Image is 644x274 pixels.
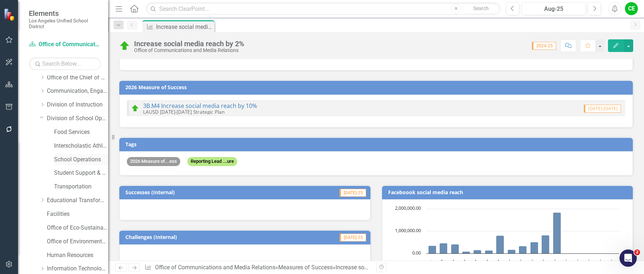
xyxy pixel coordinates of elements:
span: 2026 Measure of...ess [127,157,180,166]
button: CE [625,2,638,15]
path: Q2 (Oct-Dec)-24/25, 335,675. Actual (Facebook @laschools). [519,246,527,254]
h3: Faceboook social media reach [388,190,630,195]
a: Transportation [54,183,108,191]
path: Baseline, 350,392. Actual (Facebook @laschools). [428,246,436,254]
a: Office of Communications and Media Relations [29,40,101,49]
path: 2023-24, 804,400. Actual (Facebook @laschools). [496,236,504,254]
a: Facilities [47,210,108,218]
h3: Tags [125,142,629,147]
a: Communication, Engagement & Collaboration [47,87,108,95]
button: Search [463,4,499,14]
a: Interscholastic Athletics Department [54,142,108,150]
h3: Successes (Internal) [125,190,281,195]
div: Office of Communications and Media Relations [134,48,244,53]
path: Q4 (Apr-Jun)-23/24, 144,200. Actual (Facebook @laschools). [485,251,493,254]
span: [DATE]-25 [339,189,366,197]
a: Office of Communications and Media Relations [155,264,275,271]
span: Elements [29,9,101,18]
path: 2022-23, 463,877. Actual (Facebook @laschools). [439,243,447,254]
a: Division of Instruction [47,101,108,109]
a: School Operations [54,156,108,164]
a: Student Support & Attendance Services [54,169,108,177]
path: Q1 (Jul-Sep)-24/25, 164,141. Actual (Facebook @laschools). [507,250,515,254]
h3: 2026 Measure of Success [125,84,629,90]
a: Human Resources [47,251,108,260]
path: Q2 (Oct-Dec)-23/24, 96,500. Actual (Facebook @laschools). [462,252,470,254]
img: ClearPoint Strategy [4,8,16,21]
span: 2 [634,249,640,255]
small: LAUSD [DATE]-[DATE] Strategic Plan [143,108,225,115]
a: Information Technology Services [47,265,108,273]
img: On Track [131,104,139,113]
a: Office of Environmental Health and Safety [47,238,108,246]
a: 3B.M4 Increase social media reach by 10% [143,102,257,110]
text: 2,000,000.00 [395,205,421,211]
path: Q4 (Apr-Jun)-24/25, 811,911. Actual (Facebook @laschools). [541,235,549,254]
iframe: Intercom live chat [619,249,637,267]
input: Search ClearPoint... [146,3,501,15]
path: Q1 (Jul-Sep)-23/24, 409,200. Actual (Facebook @laschools). [451,244,459,254]
path: 2024-25, 1,825,152. Actual (Facebook @laschools). [553,213,561,254]
div: Increase social media reach by 2% [134,40,244,48]
div: Increase social media reach by 2% [336,264,423,271]
path: Q3 (Jan-Mar)-23/24, 154,500. Actual (Facebook @laschools). [473,250,481,254]
h3: Challenges (Internal) [125,234,283,240]
a: Office of the Chief of Staff [47,74,108,82]
div: Increase social media reach by 2% [156,22,213,31]
span: Search [473,5,489,11]
span: Reporting Lead ...ure [187,157,237,166]
div: » » [145,264,370,272]
img: On Track [119,40,130,52]
path: Q3 (Jan-Mar)-24/25, 513,425. Actual (Facebook @laschools). [530,242,538,254]
text: 0.00 [412,249,421,256]
a: Food Services [54,128,108,136]
text: 1,000,000.00 [395,227,421,234]
a: Office of Eco-Sustainability [47,224,108,232]
span: [DATE]-25 [339,234,366,242]
span: 2024-25 [532,42,556,50]
a: Educational Transformation Office [47,196,108,205]
span: [DATE]-[DATE] [584,105,621,113]
button: Aug-25 [521,2,586,15]
div: Aug-25 [524,5,583,13]
a: Division of School Operations [47,114,108,123]
small: Los Angeles Unified School District [29,18,101,30]
input: Search Below... [29,57,101,70]
a: Measures of Success [278,264,333,271]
